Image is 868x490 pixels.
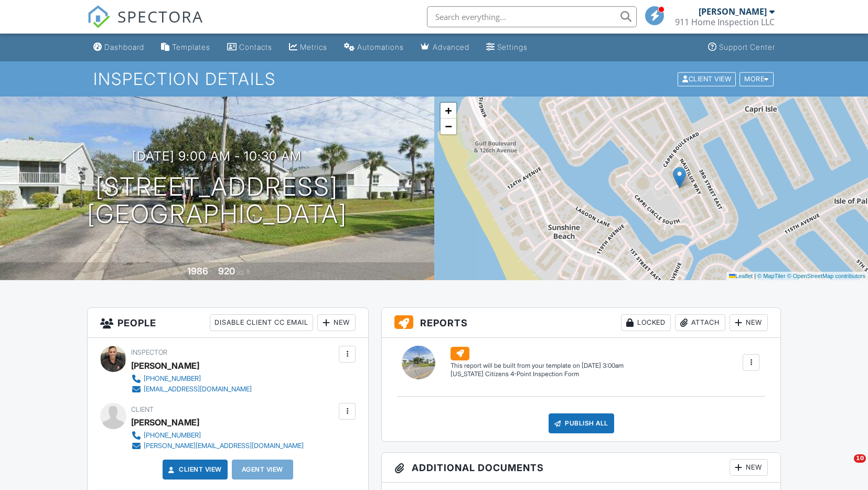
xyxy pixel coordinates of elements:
input: Search everything... [427,6,637,27]
a: Zoom in [441,103,456,119]
h3: Additional Documents [382,453,780,483]
a: Templates [157,38,215,57]
div: [PHONE_NUMBER] [144,375,201,383]
a: Automations (Basic) [340,38,408,57]
a: Client View [166,464,222,475]
a: Advanced [416,38,474,57]
a: [PHONE_NUMBER] [131,430,304,441]
div: Settings [497,42,528,51]
div: Locked [621,314,671,331]
div: Support Center [719,42,775,51]
span: Client [131,406,154,413]
div: Templates [172,42,210,51]
div: Attach [675,314,725,331]
span: SPECTORA [117,5,203,27]
div: Client View [678,72,736,86]
img: Marker [673,167,686,188]
div: [PERSON_NAME][EMAIL_ADDRESS][DOMAIN_NAME] [144,442,304,450]
a: [PHONE_NUMBER] [131,374,252,384]
div: [PERSON_NAME] [131,358,199,374]
span: 10 [854,454,866,463]
a: Metrics [285,38,331,57]
a: Settings [482,38,532,57]
div: This report will be built from your template on [DATE] 3:00am [451,361,624,370]
a: Contacts [223,38,276,57]
a: Leaflet [729,273,753,279]
div: Contacts [239,42,272,51]
span: sq. ft. [237,268,251,276]
h1: [STREET_ADDRESS] [GEOGRAPHIC_DATA] [87,173,347,229]
div: 1986 [187,265,208,276]
div: 920 [218,265,235,276]
a: © MapTiler [757,273,786,279]
div: Automations [357,42,404,51]
div: Disable Client CC Email [210,314,313,331]
span: Inspector [131,348,167,356]
a: Dashboard [89,38,148,57]
div: [PHONE_NUMBER] [144,431,201,440]
div: [EMAIL_ADDRESS][DOMAIN_NAME] [144,385,252,393]
span: Built [174,268,186,276]
a: [EMAIL_ADDRESS][DOMAIN_NAME] [131,384,252,395]
div: New [317,314,356,331]
div: 911 Home Inspection LLC [675,17,775,27]
h3: Reports [382,308,780,338]
div: Publish All [549,413,614,433]
h3: People [88,308,369,338]
a: SPECTORA [87,14,203,36]
div: Advanced [433,42,469,51]
a: [PERSON_NAME][EMAIL_ADDRESS][DOMAIN_NAME] [131,441,304,451]
h1: Inspection Details [93,70,774,88]
h3: [DATE] 9:00 am - 10:30 am [132,149,302,163]
div: Dashboard [104,42,144,51]
div: More [740,72,774,86]
div: [PERSON_NAME] [131,414,199,430]
a: © OpenStreetMap contributors [787,273,865,279]
div: [PERSON_NAME] [699,6,767,17]
div: New [730,314,768,331]
span: | [754,273,756,279]
a: Client View [677,74,738,82]
iframe: Intercom live chat [832,454,858,480]
span: + [445,104,452,117]
div: [US_STATE] Citizens 4-Point Inspection Form [451,370,624,379]
div: New [730,459,768,476]
a: Zoom out [441,119,456,134]
span: − [445,120,452,133]
div: Metrics [300,42,327,51]
img: The Best Home Inspection Software - Spectora [87,5,110,28]
a: Support Center [704,38,779,57]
